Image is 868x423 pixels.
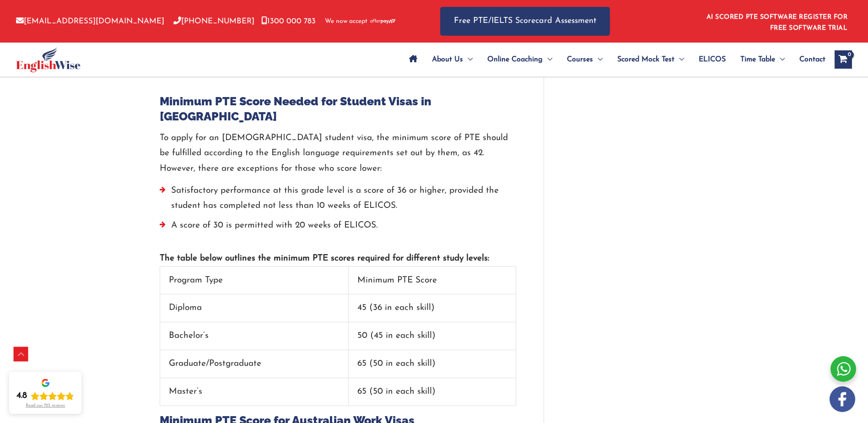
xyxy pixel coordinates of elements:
[835,50,852,69] a: View Shopping Cart, empty
[160,294,349,322] td: Diploma
[487,43,543,76] span: Online Coaching
[349,322,516,350] td: 50 (45 in each skill)
[325,17,367,26] span: We now accept
[701,6,852,36] aside: Header Widget 1
[160,183,516,218] li: Satisfactory performance at this grade level is a score of 36 or higher, provided the student has...
[349,378,516,406] td: 65 (50 in each skill)
[16,390,74,401] div: Rating: 4.8 out of 5
[160,254,489,263] strong: The table below outlines the minimum PTE scores required for different study levels:
[775,43,785,76] span: Menu Toggle
[543,43,552,76] span: Menu Toggle
[463,43,473,76] span: Menu Toggle
[610,43,691,76] a: Scored Mock TestMenu Toggle
[691,43,733,76] a: ELICOS
[370,19,395,24] img: Afterpay-Logo
[440,7,610,36] a: Free PTE/IELTS Scorecard Assessment
[160,322,349,350] td: Bachelor’s
[593,43,603,76] span: Menu Toggle
[699,43,726,76] span: ELICOS
[160,378,349,406] td: Master’s
[425,43,480,76] a: About UsMenu Toggle
[349,294,516,322] td: 45 (36 in each skill)
[674,43,684,76] span: Menu Toggle
[733,43,792,76] a: Time TableMenu Toggle
[173,17,254,25] a: [PHONE_NUMBER]
[349,266,516,294] td: Minimum PTE Score
[26,403,65,408] div: Read our 723 reviews
[480,43,560,76] a: Online CoachingMenu Toggle
[617,43,674,76] span: Scored Mock Test
[567,43,593,76] span: Courses
[792,43,825,76] a: Contact
[261,17,316,25] a: 1300 000 783
[830,386,855,412] img: white-facebook.png
[16,17,164,25] a: [EMAIL_ADDRESS][DOMAIN_NAME]
[432,43,463,76] span: About Us
[560,43,610,76] a: CoursesMenu Toggle
[799,43,825,76] span: Contact
[160,350,349,378] td: Graduate/Postgraduate
[706,14,848,32] a: AI SCORED PTE SOFTWARE REGISTER FOR FREE SOFTWARE TRIAL
[16,390,27,401] div: 4.8
[402,43,825,76] nav: Site Navigation: Main Menu
[160,266,349,294] td: Program Type
[160,218,516,238] li: A score of 30 is permitted with 20 weeks of ELICOS.
[740,43,775,76] span: Time Table
[160,130,516,176] p: To apply for an [DEMOGRAPHIC_DATA] student visa, the minimum score of PTE should be fulfilled acc...
[16,47,81,72] img: cropped-ew-logo
[160,94,516,124] h2: Minimum PTE Score Needed for Student Visas in [GEOGRAPHIC_DATA]
[349,350,516,378] td: 65 (50 in each skill)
